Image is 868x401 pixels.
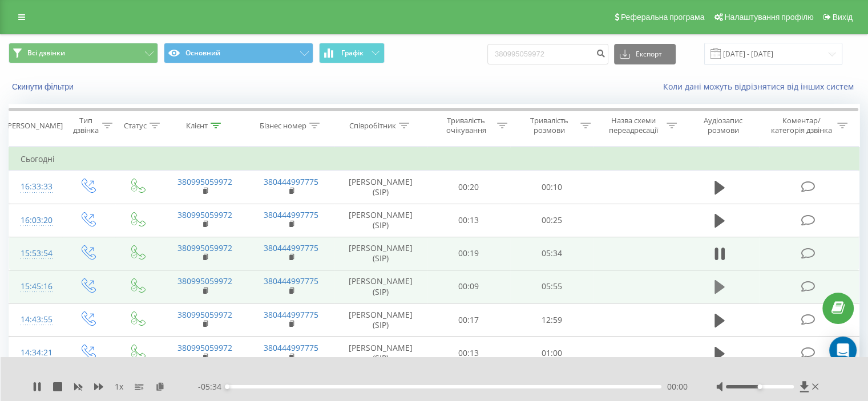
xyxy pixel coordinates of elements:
[264,342,318,353] a: 380444997775
[264,276,318,286] a: 380444997775
[225,384,229,389] div: Accessibility label
[334,337,427,370] td: [PERSON_NAME] (SIP)
[21,276,51,298] div: 15:45:16
[21,242,51,265] div: 15:53:54
[264,209,318,220] a: 380444997775
[757,384,762,389] div: Accessibility label
[124,121,147,131] div: Статус
[349,121,396,131] div: Співробітник
[9,148,859,171] td: Сьогодні
[177,276,232,286] a: 380995059972
[27,48,65,58] span: Всі дзвінки
[198,381,227,392] span: - 05:34
[768,116,834,135] div: Коментар/категорія дзвінка
[177,176,232,187] a: 380995059972
[510,171,593,204] td: 00:10
[334,270,427,303] td: [PERSON_NAME] (SIP)
[510,204,593,237] td: 00:25
[186,121,208,131] div: Клієнт
[510,270,593,303] td: 05:55
[690,116,757,135] div: Аудіозапис розмови
[614,44,676,64] button: Експорт
[21,209,51,232] div: 16:03:20
[21,176,51,198] div: 16:33:33
[177,309,232,320] a: 380995059972
[510,337,593,370] td: 01:00
[427,171,510,204] td: 00:20
[260,121,306,131] div: Бізнес номер
[72,116,99,135] div: Тип дзвінка
[427,237,510,270] td: 00:19
[115,381,123,392] span: 1 x
[510,237,593,270] td: 05:34
[264,176,318,187] a: 380444997775
[177,342,232,353] a: 380995059972
[427,204,510,237] td: 00:13
[663,81,859,92] a: Коли дані можуть відрізнятися вiд інших систем
[341,49,364,57] span: Графік
[264,309,318,320] a: 380444997775
[724,13,813,22] span: Налаштування профілю
[177,242,232,253] a: 380995059972
[621,13,705,22] span: Реферальна програма
[21,342,51,364] div: 14:34:21
[829,337,857,364] div: Open Intercom Messenger
[9,43,158,63] button: Всі дзвінки
[177,209,232,220] a: 380995059972
[164,43,313,63] button: Основний
[264,242,318,253] a: 380444997775
[438,116,495,135] div: Тривалість очікування
[5,121,63,131] div: [PERSON_NAME]
[604,116,664,135] div: Назва схеми переадресації
[21,309,51,331] div: 14:43:55
[334,237,427,270] td: [PERSON_NAME] (SIP)
[427,303,510,337] td: 00:17
[334,171,427,204] td: [PERSON_NAME] (SIP)
[520,116,578,135] div: Тривалість розмови
[487,44,608,64] input: Пошук за номером
[427,337,510,370] td: 00:13
[667,381,688,392] span: 00:00
[9,82,79,92] button: Скинути фільтри
[334,204,427,237] td: [PERSON_NAME] (SIP)
[334,303,427,337] td: [PERSON_NAME] (SIP)
[833,13,853,22] span: Вихід
[427,270,510,303] td: 00:09
[319,43,385,63] button: Графік
[510,303,593,337] td: 12:59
